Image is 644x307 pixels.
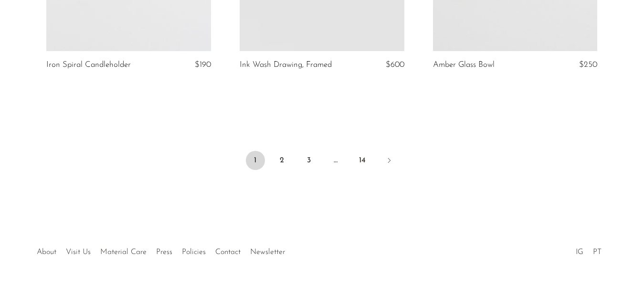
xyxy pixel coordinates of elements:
[66,248,91,256] a: Visit Us
[273,151,292,170] a: 2
[579,61,597,69] span: $250
[37,248,56,256] a: About
[156,248,172,256] a: Press
[246,151,265,170] span: 1
[353,151,372,170] a: 14
[380,151,399,172] a: Next
[576,248,583,256] a: IG
[100,248,147,256] a: Material Care
[215,248,241,256] a: Contact
[386,61,404,69] span: $600
[195,61,211,69] span: $190
[299,151,318,170] a: 3
[240,61,332,69] a: Ink Wash Drawing, Framed
[46,61,131,69] a: Iron Spiral Candleholder
[32,241,290,259] ul: Quick links
[593,248,602,256] a: PT
[182,248,206,256] a: Policies
[326,151,345,170] span: …
[571,241,606,259] ul: Social Medias
[433,61,495,69] a: Amber Glass Bowl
